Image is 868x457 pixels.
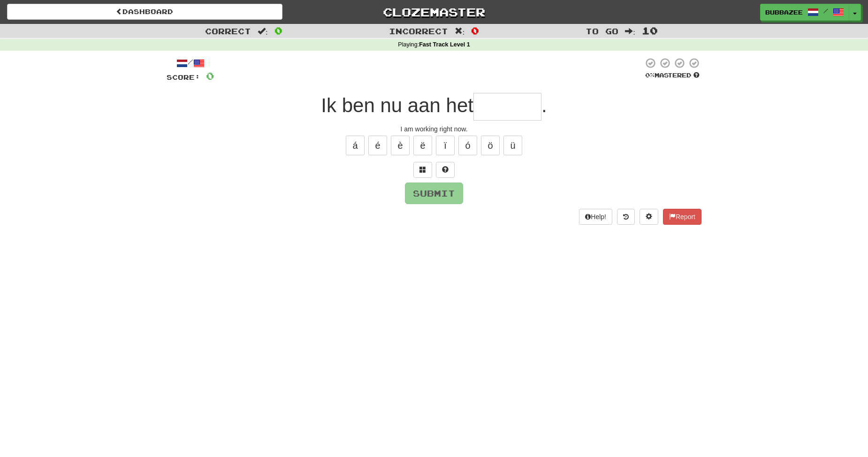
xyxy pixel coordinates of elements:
span: 0 [274,25,282,36]
span: 0 [206,70,214,82]
div: Mastered [643,71,701,80]
div: I am working right now. [167,124,701,134]
button: ë [413,136,432,155]
a: Dashboard [7,4,282,20]
button: ö [481,136,500,155]
span: To go [586,26,618,36]
span: 0 % [645,71,655,79]
div: / [167,57,214,69]
span: 0 [471,25,479,36]
span: BubbaZee [765,8,803,16]
button: ï [436,136,455,155]
button: è [391,136,410,155]
button: Round history (alt+y) [617,209,635,225]
span: : [455,27,465,35]
button: ü [503,136,522,155]
span: 10 [642,25,658,36]
button: Single letter hint - you only get 1 per sentence and score half the points! alt+h [436,162,455,178]
span: : [258,27,268,35]
button: Report [663,209,701,225]
span: / [823,8,828,14]
button: á [346,136,365,155]
button: Submit [405,183,463,204]
strong: Fast Track Level 1 [419,41,470,48]
span: Incorrect [389,26,448,36]
button: é [368,136,387,155]
button: Switch sentence to multiple choice alt+p [413,162,432,178]
span: Ik ben nu aan het [321,94,473,116]
span: . [541,94,547,116]
a: Clozemaster [297,4,572,20]
button: ó [458,136,477,155]
span: Correct [205,26,251,36]
a: BubbaZee / [760,4,849,21]
button: Help! [579,209,612,225]
span: Score: [167,73,200,81]
span: : [625,27,635,35]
